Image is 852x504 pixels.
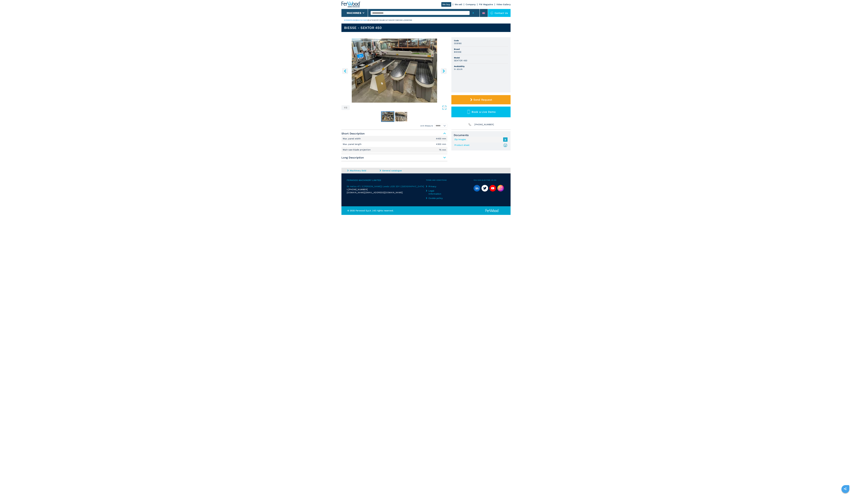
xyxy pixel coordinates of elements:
a: Cookie policy [426,197,444,200]
a: HOMEPAGE [344,19,356,21]
span: Ferwood Machinery Limited [347,179,426,182]
a: Video Gallery [496,3,511,6]
p: Main saw blade projection [343,148,371,151]
span: Book a Live Demo [472,110,496,113]
p: © 2025 Ferwood S.p.A. | All rights reserved. [347,209,426,212]
a: Legal Information [426,189,444,195]
span: Terms and Conditions [426,179,474,182]
span: 5b Helios 47 | 3 [PERSON_NAME] [347,185,382,188]
img: Contact us [491,12,493,14]
div: t. [347,188,426,191]
span: Send Request [473,98,492,101]
span: Documents [454,134,508,137]
img: Ferwood [485,209,499,212]
p: subcategory | [380,19,397,21]
span: Availability [454,65,508,68]
button: left-button [342,68,348,74]
img: Ferwood [341,2,360,7]
a: Privacy [426,185,444,188]
a: youtube [489,185,496,192]
button: Book a Live Demo [451,107,511,117]
button: Go to Slide 2 [395,111,408,122]
span: You can also find us on [474,179,505,182]
h1: BIESSE - SEKTOR 450 [344,26,382,30]
p: 008190 [405,19,412,21]
button: Machines [347,11,361,15]
a: sharethis [842,486,848,492]
span: 2 [346,107,347,109]
span: / [345,107,346,109]
span: Long Description [341,155,447,160]
a: Product sheet [454,143,506,147]
a: twitter [481,185,488,192]
img: Phone [468,123,472,126]
span: | [356,19,356,21]
h3: in stock [454,68,462,71]
button: Go to Slide 1 [381,111,394,122]
span: Model [454,56,508,59]
h3: SEKTOR 450 [454,59,467,62]
a: Zip Images [454,137,506,142]
em: Unit Measure [420,124,433,127]
button: Open Fullscreen [350,105,447,110]
em: 75 mm [439,149,446,151]
button: submit-button [470,9,477,17]
span: 1 [344,107,345,109]
span: | Leeds LS25 2DY | [GEOGRAPHIC_DATA] [382,185,424,188]
p: Max. panel length [343,143,362,146]
img: Instagram [497,185,504,192]
a: Machinery Sold [347,169,379,172]
em: 4300 mm [436,143,446,145]
a: We buy [441,2,451,7]
p: Max. panel width [343,137,361,140]
h3: BIESSE [454,50,462,53]
a: FW Magazine [479,3,493,6]
p: category | [368,19,380,21]
button: right-button [441,68,447,74]
span: [PHONE_NUMBER] [348,188,368,191]
div: Go to Slide 1 [341,39,447,103]
img: 6d0df83d2068b4affec6603e5ec626fb [382,112,394,121]
span: [PHONE_NUMBER] [474,123,494,126]
a: General catalogue [380,169,411,172]
div: Short Description [341,136,447,153]
span: Short Description [341,131,447,136]
img: Front Loading Beam Panel Saws BIESSE SEKTOR 450 [341,39,447,103]
a: 5b Helios 47 | 3 [PERSON_NAME]| Leeds LS25 2DY | [GEOGRAPHIC_DATA] [347,185,426,188]
div: Contact us [488,9,511,17]
button: Send Request [451,95,511,104]
h3: 008190 [454,42,462,45]
span: [DOMAIN_NAME][EMAIL_ADDRESS][DOMAIN_NAME] [347,191,403,194]
span: | [368,19,368,21]
a: machines [356,19,368,21]
nav: Thumbnail Navigation [341,111,447,122]
span: Code [454,39,508,42]
em: 4400 mm [436,138,446,140]
a: We sell [455,3,462,6]
a: Company [466,3,476,6]
p: model | [397,19,405,21]
a: linkedin [474,185,480,192]
span: Brand [454,48,508,50]
img: 1999174c55224d17d7e68a192e3cc1e0 [395,112,407,121]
